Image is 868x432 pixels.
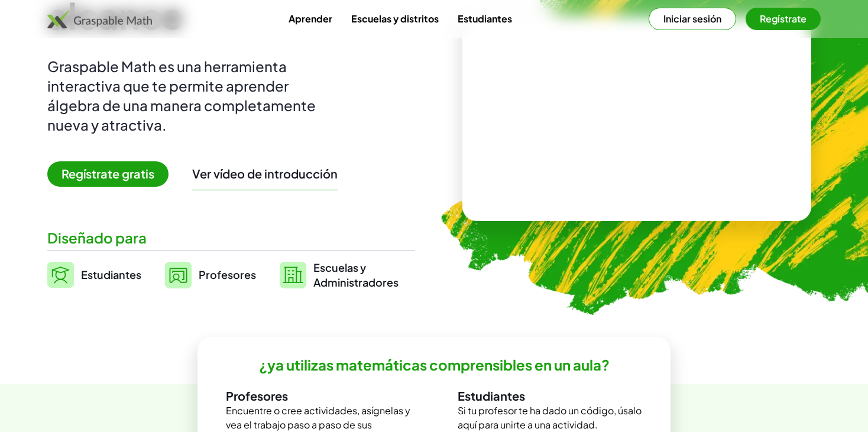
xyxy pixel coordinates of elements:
[448,8,522,30] a: Estudiantes
[649,8,736,30] button: Iniciar sesión
[199,268,256,281] span: Profesores
[165,262,192,288] img: svg%3e
[280,260,399,290] a: Escuelas yAdministradores
[458,404,642,432] p: Si tu profesor te ha dado un código, úsalo aquí para unirte a una actividad.
[226,388,410,404] h3: Profesores
[47,228,415,248] div: Diseñado para
[548,74,726,163] video: What is this? This is dynamic math notation. Dynamic math notation plays a central role in how Gr...
[81,268,141,281] span: Estudiantes
[280,262,306,288] img: svg%3e
[458,388,642,404] h3: Estudiantes
[259,356,610,374] h2: ¿ya utilizas matemáticas comprensibles en un aula?
[47,57,331,135] div: Graspable Math es una herramienta interactiva que te permite aprender álgebra de una manera compl...
[165,260,256,290] a: Profesores
[47,262,74,288] img: svg%3e
[192,166,338,181] button: Ver vídeo de introducción
[342,8,448,30] a: Escuelas y distritos
[47,260,141,290] a: Estudiantes
[279,8,342,30] a: Aprender
[47,161,169,187] span: Regístrate gratis
[313,260,399,290] span: Escuelas y Administradores
[746,8,821,30] button: Regístrate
